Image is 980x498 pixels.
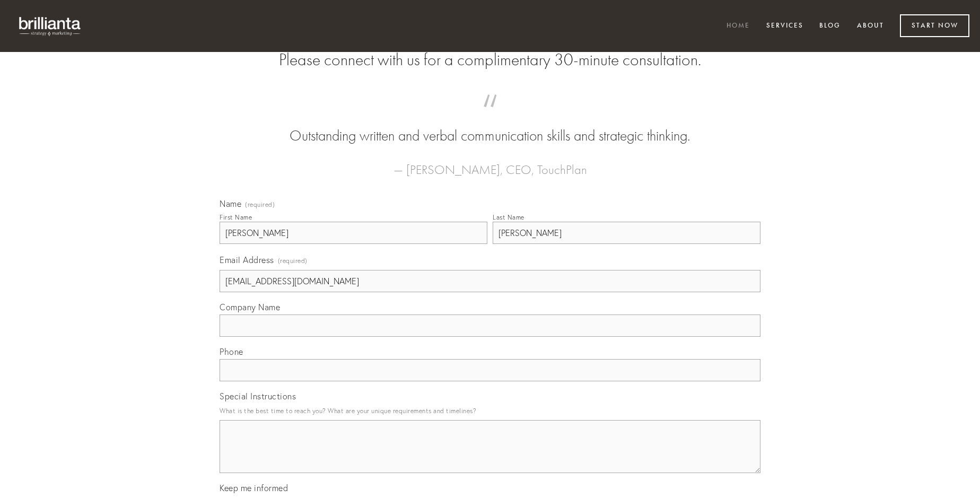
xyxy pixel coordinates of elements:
[220,255,274,265] span: Email Address
[237,105,743,146] blockquote: Outstanding written and verbal communication skills and strategic thinking.
[220,404,760,418] p: What is the best time to reach you? What are your unique requirements and timelines?
[220,391,296,401] span: Special Instructions
[11,11,90,41] img: brillianta - research, strategy, marketing
[812,18,847,35] a: Blog
[237,105,743,126] span: “
[493,213,524,221] div: Last Name
[220,302,280,312] span: Company Name
[220,213,252,221] div: First Name
[237,146,743,180] figcaption: — [PERSON_NAME], CEO, TouchPlan
[220,50,760,70] h2: Please connect with us for a complimentary 30-minute consultation.
[278,254,308,268] span: (required)
[245,202,275,208] span: (required)
[220,483,288,493] span: Keep me informed
[720,18,757,35] a: Home
[759,18,810,35] a: Services
[850,18,891,35] a: About
[220,346,243,357] span: Phone
[220,198,241,209] span: Name
[900,14,969,37] a: Start Now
